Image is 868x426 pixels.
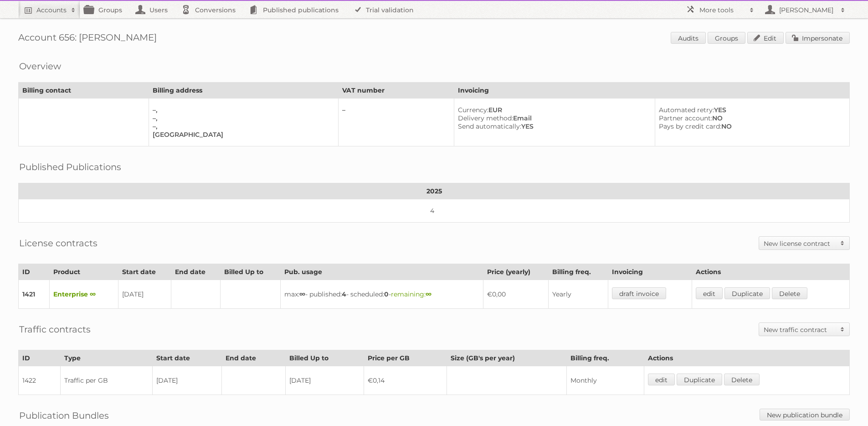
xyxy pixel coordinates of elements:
strong: 0 [384,290,389,298]
h2: License contracts [19,236,98,250]
h2: More tools [699,5,745,15]
th: Billed Up to [220,264,280,280]
strong: 4 [342,290,346,298]
div: Email [458,114,647,122]
th: ID [19,350,61,366]
a: More tools [681,1,759,18]
td: €0,00 [483,280,549,309]
h2: Published Publications [19,160,121,174]
a: Trial validation [348,1,423,18]
a: Accounts [18,1,80,18]
a: Delete [724,374,760,385]
th: Size (GB's per year) [447,350,567,366]
th: Start date [152,350,221,366]
a: edit [696,287,723,299]
a: Conversions [177,1,245,18]
span: Partner account: [659,114,712,122]
th: Billing freq. [567,350,644,366]
th: Billed Up to [285,350,364,366]
h2: Traffic contracts [19,322,91,336]
a: Groups [80,1,131,18]
th: VAT number [338,83,454,99]
strong: ∞ [426,290,431,298]
th: Start date [118,264,171,280]
th: Billing address [149,83,339,99]
th: Invoicing [454,83,849,99]
th: Actions [644,350,850,366]
td: 1421 [19,280,50,309]
strong: ∞ [299,290,305,298]
div: YES [458,122,647,130]
a: Published publications [245,1,348,18]
h2: Overview [19,59,61,73]
th: Price per GB [364,350,447,366]
td: [DATE] [152,366,221,395]
a: Users [131,1,177,18]
td: Traffic per GB [60,366,152,395]
th: End date [171,264,221,280]
h2: Publication Bundles [19,409,109,422]
td: Enterprise ∞ [49,280,118,309]
a: New traffic contract [759,323,849,336]
span: Automated retry: [659,106,714,114]
a: Audits [671,32,706,44]
th: Billing freq. [549,264,608,280]
td: €0,14 [364,366,447,395]
td: 4 [19,199,850,223]
h2: Accounts [36,5,67,15]
a: Duplicate [724,287,770,299]
div: EUR [458,106,647,114]
th: Actions [692,264,850,280]
a: [PERSON_NAME] [759,1,850,18]
span: Toggle [836,237,849,249]
td: max: - published: - scheduled: - [280,280,483,309]
td: 1422 [19,366,61,395]
div: [GEOGRAPHIC_DATA] [153,130,331,139]
th: Product [49,264,118,280]
div: –, [153,106,331,114]
span: Delivery method: [458,114,513,122]
td: Yearly [549,280,608,309]
h2: New license contract [764,239,836,248]
span: Pays by credit card: [659,122,721,130]
a: Impersonate [786,32,850,44]
h2: [PERSON_NAME] [777,5,836,15]
span: Send automatically: [458,122,521,130]
a: draft invoice [612,287,666,299]
th: 2025 [19,183,850,199]
th: Invoicing [608,264,692,280]
div: NO [659,114,842,122]
a: edit [648,374,675,385]
th: Price (yearly) [483,264,549,280]
div: –, [153,122,331,130]
h2: New traffic contract [764,325,836,334]
th: End date [221,350,285,366]
div: YES [659,106,842,114]
a: Edit [747,32,784,44]
td: – [338,99,454,146]
th: ID [19,264,50,280]
span: remaining: [391,290,431,298]
div: –, [153,114,331,122]
td: Monthly [567,366,644,395]
th: Type [60,350,152,366]
a: New publication bundle [760,409,850,421]
td: [DATE] [285,366,364,395]
a: Groups [708,32,745,44]
div: NO [659,122,842,130]
span: Toggle [836,323,849,336]
span: Currency: [458,106,488,114]
h1: Account 656: [PERSON_NAME] [18,32,850,46]
a: Delete [772,287,807,299]
th: Billing contact [19,83,149,99]
td: [DATE] [118,280,171,309]
th: Pub. usage [280,264,483,280]
a: Duplicate [677,374,722,385]
a: New license contract [759,237,849,249]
